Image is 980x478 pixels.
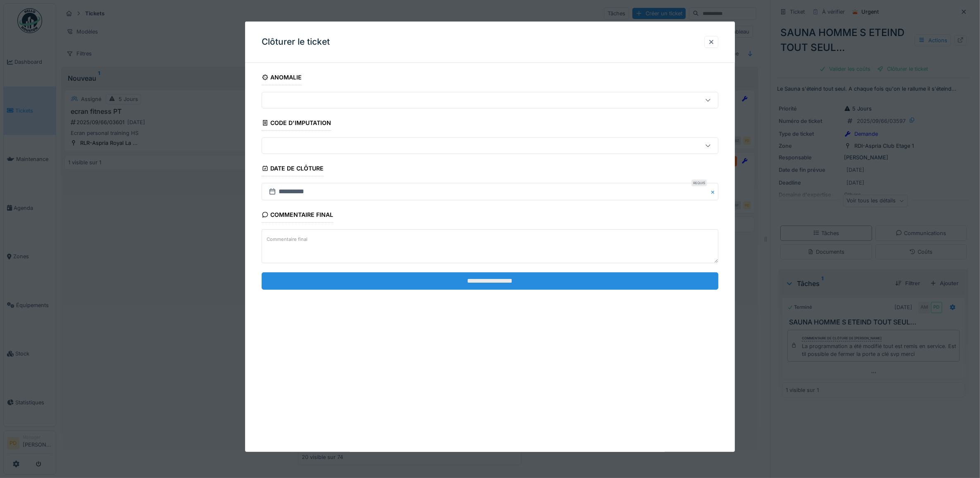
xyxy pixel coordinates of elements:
[262,162,324,176] div: Date de clôture
[262,117,331,131] div: Code d'imputation
[262,209,334,223] div: Commentaire final
[709,183,718,200] button: Close
[262,37,330,47] h3: Clôturer le ticket
[691,180,707,186] div: Requis
[262,71,302,85] div: Anomalie
[265,234,309,245] label: Commentaire final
